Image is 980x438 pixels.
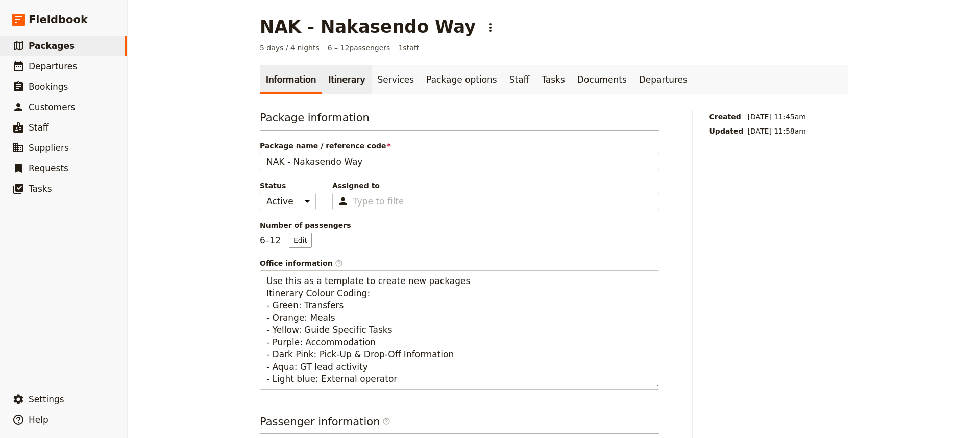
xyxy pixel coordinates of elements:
span: 6 – 12 passengers [328,43,390,53]
input: Assigned to [353,195,403,208]
h3: Package information [260,110,659,131]
span: Customers [29,102,75,112]
span: Office information [260,258,659,268]
a: Package options [420,65,503,94]
span: Suppliers [29,143,69,153]
span: Help [29,415,48,425]
span: Requests [29,163,68,173]
span: Created [709,112,744,122]
span: Assigned to [332,181,659,191]
a: Services [372,65,421,94]
span: [DATE] 11:45am [748,112,806,122]
span: Fieldbook [29,12,88,28]
span: Departures [29,61,77,71]
span: 1 staff [398,43,419,53]
span: ​ [382,417,390,425]
a: Itinerary [322,65,371,94]
a: Tasks [535,65,571,94]
a: Staff [503,65,536,94]
span: Status [260,181,316,191]
a: Documents [571,65,633,94]
span: Updated [709,126,744,136]
span: Number of passengers [260,220,659,230]
span: ​ [335,259,343,267]
a: Information [260,65,322,94]
button: Number of passengers6–12 [289,233,312,248]
span: Package name / reference code [260,141,659,151]
p: 6 – 12 [260,233,312,248]
button: Actions [482,19,499,36]
span: Packages [29,41,75,51]
span: [DATE] 11:58am [748,126,806,136]
a: Departures [633,65,694,94]
span: 5 days / 4 nights [260,43,320,53]
span: Bookings [29,82,68,92]
select: Status [260,193,316,210]
input: Package name / reference code [260,153,659,170]
textarea: Office information​ [260,270,659,390]
span: ​ [382,417,390,429]
span: Settings [29,394,64,404]
span: Staff [29,122,49,133]
h1: NAK - Nakasendo Way [260,16,476,37]
h3: Passenger information [260,414,659,434]
span: Tasks [29,184,52,194]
